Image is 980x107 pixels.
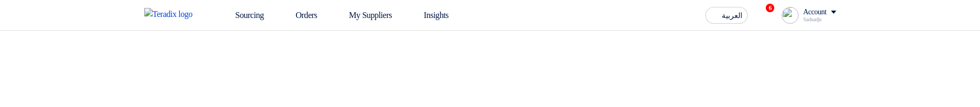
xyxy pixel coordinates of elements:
[272,4,326,27] a: Orders
[400,4,457,27] a: Insights
[782,7,799,24] img: profile_test.png
[803,8,826,17] div: Account
[803,16,836,22] div: Sadsadjs
[722,12,742,20] span: العربية
[705,7,748,24] button: العربية
[212,4,273,27] a: Sourcing
[144,8,199,21] img: Teradix logo
[766,4,774,12] span: 6
[326,4,400,27] a: My Suppliers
